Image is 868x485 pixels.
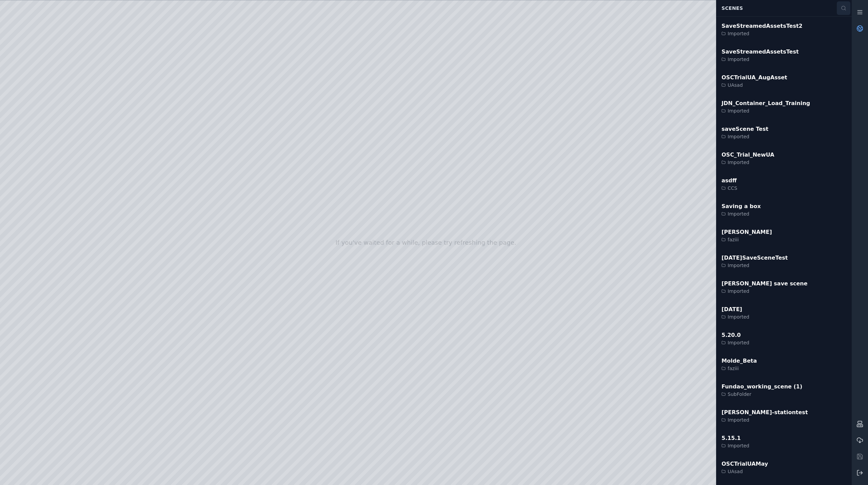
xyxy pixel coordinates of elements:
[722,107,810,114] div: Imported
[722,331,749,339] div: 5.20.0
[722,442,749,449] div: Imported
[722,151,774,159] div: OSC_Trial_NewUA
[722,288,808,295] div: Imported
[722,228,772,236] div: [PERSON_NAME]
[722,159,774,166] div: Imported
[722,417,808,423] div: Imported
[722,314,749,320] div: Imported
[722,365,757,372] div: faziii
[722,280,808,288] div: [PERSON_NAME] save scene
[722,133,768,140] div: Imported
[722,339,749,346] div: Imported
[722,202,761,210] div: Saving a box
[722,305,749,314] div: [DATE]
[717,2,837,15] div: Scenes
[722,82,787,88] div: UAsad
[722,74,787,82] div: OSCTrialUA_AugAsset
[722,434,749,442] div: 5.15.1
[722,236,772,243] div: faziii
[722,383,802,391] div: Fundao_working_scene (1)
[722,177,737,185] div: asdff
[722,125,768,133] div: saveScene Test
[722,185,737,191] div: CCS
[722,22,803,30] div: SaveStreamedAssetsTest2
[722,48,799,56] div: SaveStreamedAssetsTest
[722,408,808,417] div: [PERSON_NAME]-stationtest
[722,30,803,37] div: Imported
[722,254,788,262] div: [DATE]SaveSceneTest
[722,391,802,398] div: SubFolder
[722,262,788,269] div: Imported
[722,99,810,107] div: JDN_Container_Load_Training
[722,357,757,365] div: Molde_Beta
[722,210,761,217] div: Imported
[722,468,768,475] div: UAsad
[722,460,768,468] div: OSCTrialUAMay
[722,56,799,63] div: Imported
